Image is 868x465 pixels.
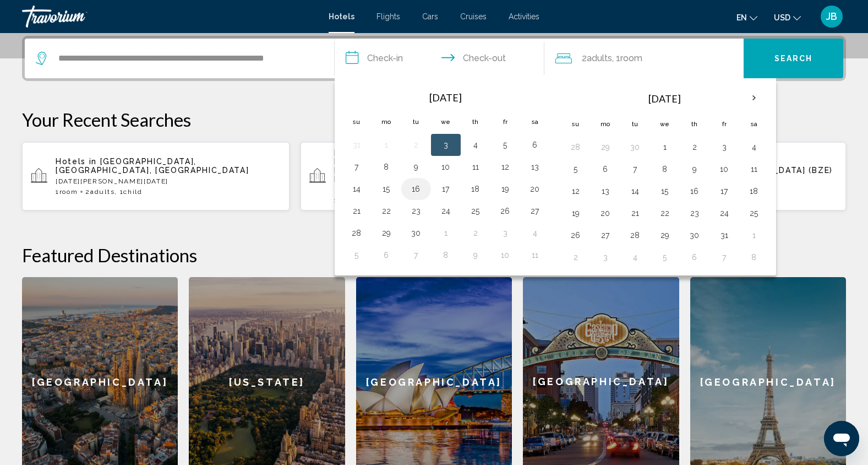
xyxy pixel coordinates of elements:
[597,228,614,243] button: Day 27
[496,137,514,153] button: Day 5
[774,55,813,63] span: Search
[597,206,614,221] button: Day 20
[656,161,674,177] button: Day 8
[56,157,249,175] span: [GEOGRAPHIC_DATA], [GEOGRAPHIC_DATA], [GEOGRAPHIC_DATA]
[378,247,395,263] button: Day 6
[460,12,487,21] a: Cruises
[496,203,514,219] button: Day 26
[467,159,484,175] button: Day 11
[526,159,544,175] button: Day 13
[467,225,484,241] button: Day 2
[348,181,365,197] button: Day 14
[656,228,674,243] button: Day 29
[348,137,365,153] button: Day 31
[25,39,843,78] div: Search widget
[335,39,545,78] button: Check in and out dates
[597,161,614,177] button: Day 6
[407,203,425,219] button: Day 23
[407,137,425,153] button: Day 2
[437,225,455,241] button: Day 1
[656,250,674,265] button: Day 5
[567,228,585,243] button: Day 26
[437,247,455,263] button: Day 8
[114,188,142,196] span: , 1
[716,161,733,177] button: Day 10
[467,247,484,263] button: Day 9
[716,139,733,155] button: Day 3
[774,9,801,25] button: Change currency
[686,183,703,199] button: Day 16
[626,161,644,177] button: Day 7
[437,137,455,153] button: Day 3
[526,203,544,219] button: Day 27
[736,13,747,22] span: en
[526,225,544,241] button: Day 4
[745,250,763,265] button: Day 8
[526,181,544,197] button: Day 20
[567,161,585,177] button: Day 5
[407,159,425,175] button: Day 9
[56,157,97,166] span: Hotels in
[620,53,642,63] span: Room
[826,11,837,22] span: JB
[407,247,425,263] button: Day 7
[686,206,703,221] button: Day 23
[123,188,142,196] span: Child
[597,250,614,265] button: Day 3
[656,183,674,199] button: Day 15
[656,139,674,155] button: Day 1
[378,181,395,197] button: Day 15
[745,139,763,155] button: Day 4
[437,181,455,197] button: Day 17
[716,250,733,265] button: Day 7
[378,203,395,219] button: Day 22
[582,51,612,66] span: 2
[22,244,846,266] h2: Featured Destinations
[496,225,514,241] button: Day 3
[85,188,114,196] span: 2
[544,39,744,78] button: Travelers: 2 adults, 0 children
[567,139,585,155] button: Day 28
[22,6,318,28] a: Travorium
[526,247,544,263] button: Day 11
[378,137,395,153] button: Day 1
[329,12,354,21] a: Hotels
[686,139,703,155] button: Day 2
[626,228,644,243] button: Day 28
[686,228,703,243] button: Day 30
[348,159,365,175] button: Day 7
[437,203,455,219] button: Day 24
[567,250,585,265] button: Day 2
[626,183,644,199] button: Day 14
[626,139,644,155] button: Day 30
[744,39,843,78] button: Search
[90,188,114,196] span: Adults
[407,225,425,241] button: Day 30
[437,159,455,175] button: Day 10
[467,203,484,219] button: Day 25
[686,161,703,177] button: Day 9
[376,12,400,21] a: Flights
[597,139,614,155] button: Day 29
[591,85,739,112] th: [DATE]
[626,206,644,221] button: Day 21
[467,137,484,153] button: Day 4
[817,5,846,28] button: User Menu
[567,183,585,199] button: Day 12
[526,137,544,153] button: Day 6
[348,203,365,219] button: Day 21
[496,247,514,263] button: Day 10
[348,225,365,241] button: Day 28
[407,181,425,197] button: Day 16
[567,206,585,221] button: Day 19
[612,51,642,66] span: , 1
[467,181,484,197] button: Day 18
[626,250,644,265] button: Day 4
[22,142,290,211] button: Hotels in [GEOGRAPHIC_DATA], [GEOGRAPHIC_DATA], [GEOGRAPHIC_DATA][DATE][PERSON_NAME][DATE]1Room2A...
[745,183,763,199] button: Day 18
[716,206,733,221] button: Day 24
[59,188,78,196] span: Room
[736,9,757,25] button: Change language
